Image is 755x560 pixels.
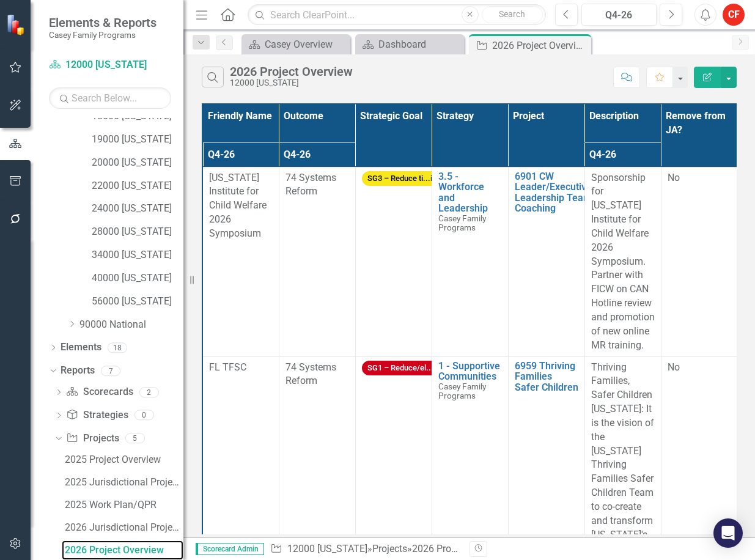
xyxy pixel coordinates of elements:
[92,133,183,147] a: 19000 [US_STATE]
[92,156,183,170] a: 20000 [US_STATE]
[92,179,183,193] a: 22000 [US_STATE]
[202,167,279,356] td: Double-Click to Edit
[92,225,183,239] a: 28000 [US_STATE]
[265,37,347,52] div: Casey Overview
[92,202,183,216] a: 24000 [US_STATE]
[713,518,743,548] div: Open Intercom Messenger
[285,361,336,387] span: 74 Systems Reform
[61,364,95,378] a: Reports
[49,87,171,109] input: Search Below...
[362,361,449,376] span: SG1 – Reduce/el...ion
[378,37,461,52] div: Dashboard
[108,342,127,353] div: 18
[65,499,183,510] div: 2025 Work Plan/QPR
[101,366,120,376] div: 7
[6,14,28,35] img: ClearPoint Strategy
[92,295,183,309] a: 56000 [US_STATE]
[432,167,508,356] td: Double-Click to Edit Right Click for Context Menu
[65,545,183,556] div: 2026 Project Overview
[66,432,119,446] a: Projects
[49,30,157,40] small: Casey Family Programs
[49,58,171,72] a: 12000 [US_STATE]
[65,454,183,465] div: 2025 Project Overview
[661,167,737,356] td: Double-Click to Edit
[287,543,367,554] a: 12000 [US_STATE]
[438,361,502,382] a: 1 - Supportive Communities
[586,8,653,23] div: Q4-26
[61,341,101,355] a: Elements
[248,4,545,26] input: Search ClearPoint...
[668,361,680,373] span: No
[62,540,183,560] a: 2026 Project Overview
[125,433,145,444] div: 5
[62,450,183,470] a: 2025 Project Overview
[508,167,584,356] td: Double-Click to Edit Right Click for Context Menu
[134,410,154,421] div: 0
[279,167,355,356] td: Double-Click to Edit
[66,408,128,422] a: Strategies
[270,542,460,556] div: » »
[438,171,502,214] a: 3.5 - Workforce and Leadership
[92,271,183,286] a: 40000 [US_STATE]
[668,172,680,183] span: No
[209,172,267,239] span: [US_STATE] Institute for Child Welfare 2026 Symposium
[65,522,183,533] div: 2026 Jurisdictional Projects Assessment
[79,318,183,332] a: 90000 National
[196,543,264,555] span: Scorecard Admin
[49,15,157,30] span: Elements & Reports
[372,543,407,554] a: Projects
[358,37,461,52] a: Dashboard
[245,37,347,52] a: Casey Overview
[412,543,508,554] div: 2026 Project Overview
[139,387,159,397] div: 2
[230,65,353,78] div: 2026 Project Overview
[355,167,432,356] td: Double-Click to Edit
[499,9,525,19] span: Search
[62,473,183,492] a: 2025 Jurisdictional Projects Assessment
[482,6,543,23] button: Search
[92,248,183,262] a: 34000 [US_STATE]
[65,477,183,488] div: 2025 Jurisdictional Projects Assessment
[492,38,588,53] div: 2026 Project Overview
[584,167,661,356] td: Double-Click to Edit
[62,495,183,515] a: 2025 Work Plan/QPR
[285,172,336,197] span: 74 Systems Reform
[438,213,486,232] span: Casey Family Programs
[62,518,183,537] a: 2026 Jurisdictional Projects Assessment
[230,78,353,87] div: 12000 [US_STATE]
[515,361,578,393] a: 6959 Thriving Families Safer Children
[581,4,657,26] button: Q4-26
[66,385,133,399] a: Scorecards
[723,4,745,26] button: CF
[591,171,655,353] p: Sponsorship for [US_STATE] Institute for Child Welfare 2026 Symposium. Partner with FICW on CAN H...
[362,171,443,186] span: SG3 – Reduce ti...ily
[515,171,592,214] a: 6901 CW Leader/Executive Leadership Team Coaching
[209,361,246,373] span: FL TFSC
[438,381,486,400] span: Casey Family Programs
